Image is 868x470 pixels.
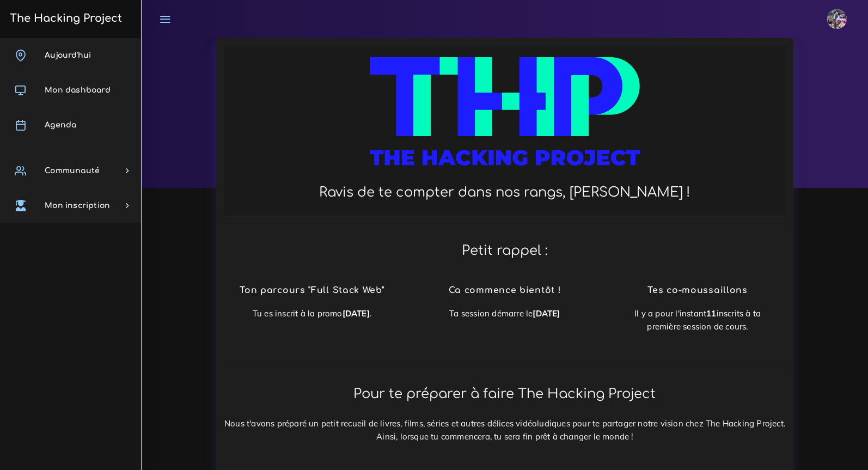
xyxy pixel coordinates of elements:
p: Tu es inscrit à la promo . [235,307,389,320]
img: eg54bupqcshyolnhdacp.jpg [827,9,847,29]
h2: Ravis de te compter dans nos rangs, [PERSON_NAME] ! [235,185,774,200]
p: Il y a pour l'instant inscrits à ta première session de cours. [621,307,774,333]
img: logo [370,57,639,177]
span: Agenda [45,121,76,129]
h2: Petit rappel : [224,231,786,270]
h4: Tes co-moussaillons [621,285,774,296]
span: Mon inscription [45,202,110,210]
h2: Pour te préparer à faire The Hacking Project [224,375,786,413]
p: Ta session démarre le [428,307,582,320]
h4: Ca commence bientôt ! [428,285,582,296]
span: Communauté [45,167,100,175]
b: [DATE] [533,308,560,319]
h3: The Hacking Project [7,13,122,25]
h4: Ton parcours "Full Stack Web" [235,285,389,296]
b: 11 [706,308,716,319]
p: Nous t'avons préparé un petit recueil de livres, films, séries et autres délices vidéoludiques po... [224,417,786,443]
span: Aujourd'hui [45,51,91,59]
b: [DATE] [343,308,370,319]
span: Mon dashboard [45,86,111,94]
